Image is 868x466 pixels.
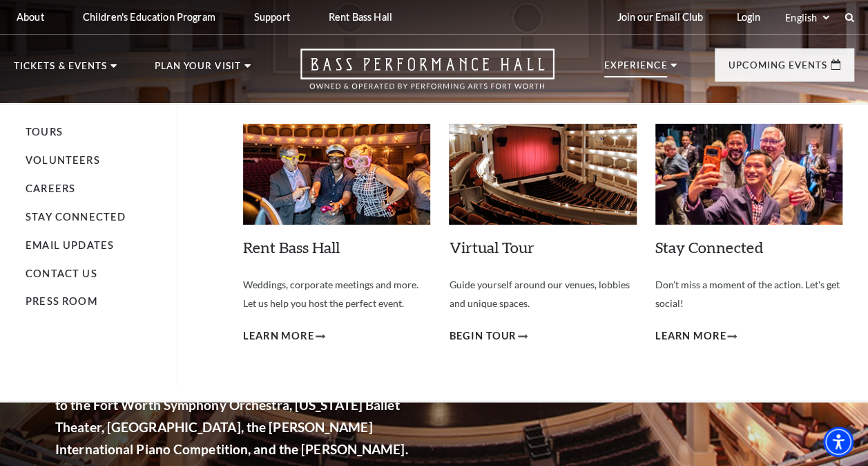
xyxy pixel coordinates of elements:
a: Volunteers [26,154,100,166]
a: Tours [26,126,63,138]
select: Select: [782,11,831,24]
p: Don’t miss a moment of the action. Let's get social! [655,276,842,313]
a: Learn More Stay Connected [655,328,737,345]
a: Email Updates [26,239,114,251]
div: Accessibility Menu [823,427,853,457]
p: Plan Your Visit [155,62,241,78]
p: Weddings, corporate meetings and more. Let us help you host the perfect event. [243,276,430,313]
p: Experience [604,61,668,77]
p: Support [254,11,290,23]
a: Stay Connected [655,238,763,257]
a: Stay Connected [26,211,126,223]
a: Learn More Rent Bass Hall [243,328,325,345]
img: Virtual Tour [449,124,636,225]
a: Contact Us [26,268,97,279]
a: Open this option [251,48,604,103]
p: Rent Bass Hall [329,11,392,23]
a: Virtual Tour [449,238,534,257]
a: Rent Bass Hall [243,238,340,257]
p: Tickets & Events [14,62,107,78]
span: Learn More [655,328,726,345]
p: Guide yourself around our venues, lobbies and unique spaces. [449,276,636,313]
span: Learn More [243,328,314,345]
img: Rent Bass Hall [243,124,430,225]
p: Upcoming Events [729,61,827,77]
a: Press Room [26,295,97,307]
span: Begin Tour [449,328,517,345]
a: Begin Tour [449,328,528,345]
p: Children's Education Program [83,11,215,23]
p: About [17,11,44,23]
a: Careers [26,183,75,194]
img: Stay Connected [655,124,842,225]
strong: For over 25 years, the [PERSON_NAME] and [PERSON_NAME] Performance Hall has been a Fort Worth ico... [55,286,431,457]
